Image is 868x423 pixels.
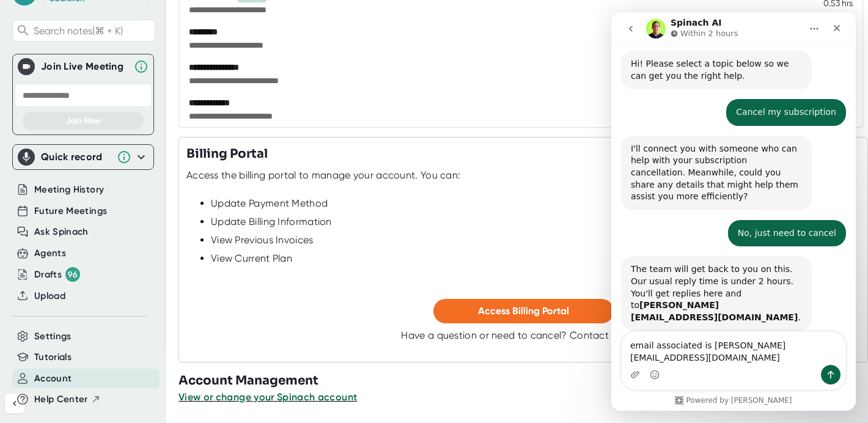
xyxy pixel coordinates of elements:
div: Update Billing Information [211,216,860,228]
button: Agents [34,246,66,260]
button: Access Billing Portal [433,299,614,323]
button: View or change your Spinach account [178,390,357,405]
div: View Current Plan [211,252,860,265]
button: Join Now [23,112,144,130]
div: Join Live MeetingJoin Live Meeting [18,54,149,79]
div: Quick record [41,151,111,163]
button: Collapse sidebar [5,394,24,413]
div: Join Live Meeting [41,61,128,73]
span: View or change your Spinach account [178,391,357,403]
button: Help Center [34,392,101,406]
button: Settings [34,329,72,344]
button: Meeting History [34,183,104,197]
button: Future Meetings [34,204,107,218]
button: Account [34,372,72,386]
h3: Account Management [178,372,868,390]
div: Drafts [34,267,80,282]
button: Upload [34,289,65,303]
span: Join Now [65,116,101,126]
span: Help Center [34,392,88,406]
div: Update Payment Method [211,197,860,210]
button: Drafts 96 [34,267,80,282]
div: 96 [65,267,80,282]
button: Tutorials [34,350,72,364]
button: Ask Spinach [34,225,89,239]
div: Quick record [18,145,149,169]
div: Access the billing portal to manage your account. You can: [186,169,460,182]
img: Join Live Meeting [20,61,32,73]
h3: Billing Portal [186,145,268,163]
span: Access Billing Portal [478,305,569,317]
div: View Previous Invoices [211,234,860,246]
iframe: Intercom live chat [611,12,856,411]
span: Search notes (⌘ + K) [34,25,152,37]
div: Have a question or need to cancel? Contact us [401,329,645,342]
